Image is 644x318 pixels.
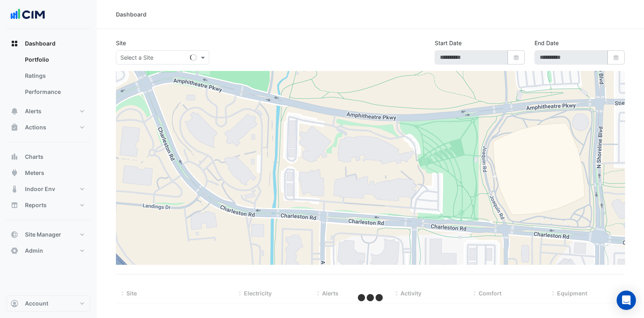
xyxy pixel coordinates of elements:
[6,103,90,119] button: Alerts
[6,35,90,52] button: Dashboard
[25,123,46,131] span: Actions
[479,290,502,297] span: Comfort
[10,247,19,255] app-icon: Admin
[10,123,19,131] app-icon: Actions
[10,185,19,193] app-icon: Indoor Env
[116,39,126,47] label: Site
[322,290,339,297] span: Alerts
[6,149,90,165] button: Charts
[6,295,90,312] button: Account
[10,6,46,23] img: Company Logo
[6,165,90,181] button: Meters
[25,201,47,209] span: Reports
[25,185,55,193] span: Indoor Env
[10,231,19,239] app-icon: Site Manager
[25,299,48,308] span: Account
[535,39,559,47] label: End Date
[19,68,90,84] a: Ratings
[19,84,90,100] a: Performance
[116,10,147,19] div: Dashboard
[10,201,19,209] app-icon: Reports
[10,153,19,161] app-icon: Charts
[10,107,19,115] app-icon: Alerts
[6,181,90,197] button: Indoor Env
[126,290,137,297] span: Site
[10,39,19,48] app-icon: Dashboard
[6,243,90,259] button: Admin
[400,290,421,297] span: Activity
[435,39,462,47] label: Start Date
[25,107,41,115] span: Alerts
[557,290,587,297] span: Equipment
[25,39,56,48] span: Dashboard
[617,291,636,310] div: Open Intercom Messenger
[10,169,19,177] app-icon: Meters
[244,290,272,297] span: Electricity
[25,153,43,161] span: Charts
[25,247,43,255] span: Admin
[25,169,44,177] span: Meters
[6,227,90,243] button: Site Manager
[6,52,90,103] div: Dashboard
[19,52,90,68] a: Portfolio
[6,197,90,213] button: Reports
[25,231,61,239] span: Site Manager
[6,119,90,135] button: Actions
